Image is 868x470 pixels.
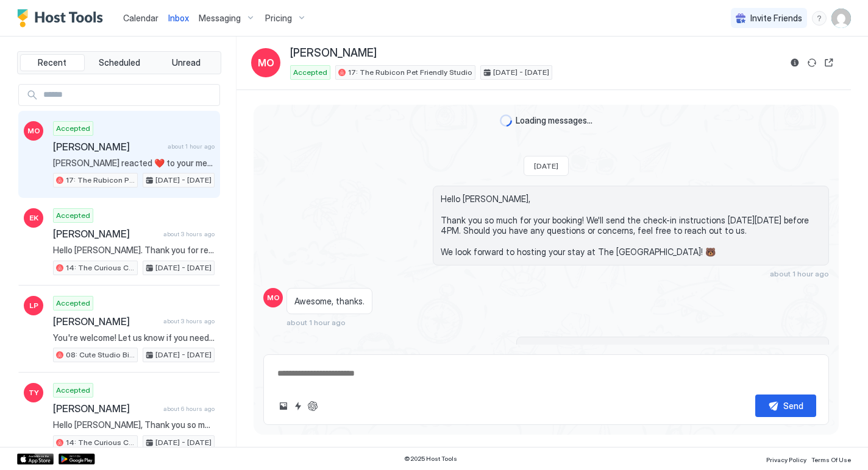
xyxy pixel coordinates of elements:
span: Recent [38,57,66,68]
div: loading [500,114,512,127]
span: [PERSON_NAME] reacted ❤️ to your message "You're welcome, [PERSON_NAME]! Let us know if you need ... [53,158,215,169]
a: Calendar [123,12,158,24]
div: menu [812,11,827,26]
span: about 6 hours ago [163,405,215,413]
span: LP [29,300,38,311]
button: Recent [20,54,85,71]
button: Reservation information [788,55,802,70]
button: Unread [154,54,218,71]
span: about 1 hour ago [286,318,346,327]
span: [DATE] - [DATE] [155,175,212,186]
span: [DATE] - [DATE] [155,349,212,360]
span: © 2025 Host Tools [404,455,457,463]
span: Scheduled [99,57,140,68]
span: Accepted [56,385,90,396]
button: ChatGPT Auto Reply [305,399,320,413]
span: Unread [172,57,201,68]
span: about 3 hours ago [163,230,215,238]
span: Accepted [56,298,90,309]
span: Pricing [265,13,292,24]
span: Calendar [123,13,158,23]
button: Sync reservation [805,55,819,70]
span: about 3 hours ago [163,317,215,325]
div: tab-group [17,51,221,74]
span: 17: The Rubicon Pet Friendly Studio [66,175,135,186]
a: Privacy Policy [766,452,806,465]
span: [PERSON_NAME] [290,46,377,60]
span: Hello [PERSON_NAME], Thank you so much for your booking! We'll send the check-in instructions [DA... [53,419,215,430]
span: about 1 hour ago [168,142,215,150]
span: Terms Of Use [811,456,851,463]
button: Scheduled [87,54,152,71]
span: Hello [PERSON_NAME], Thank you so much for your booking! We'll send the check-in instructions [DA... [441,194,821,258]
span: You're welcome! Let us know if you need anything else 😊 [53,332,215,343]
span: [DATE] - [DATE] [155,262,212,273]
a: Terms Of Use [811,452,851,465]
input: Input Field [38,85,219,105]
span: MO [27,125,40,136]
span: [DATE] - [DATE] [155,437,212,448]
span: [PERSON_NAME] [53,315,158,328]
button: Open reservation [822,55,836,70]
span: Messaging [199,13,241,24]
span: [PERSON_NAME] [53,228,158,240]
span: Inbox [168,13,189,23]
button: Upload image [276,399,291,413]
span: Loading messages... [516,115,592,126]
span: [DATE] - [DATE] [493,67,549,78]
div: User profile [831,9,851,28]
span: Accepted [56,123,90,134]
span: Privacy Policy [766,456,806,463]
span: 14: The Curious Cub Pet Friendly Studio [66,262,135,273]
span: [PERSON_NAME] [53,141,163,153]
span: Invite Friends [750,13,802,24]
span: Accepted [56,210,90,221]
span: TY [29,387,39,398]
button: Send [755,395,816,417]
span: 14: The Curious Cub Pet Friendly Studio [66,437,135,448]
span: 08: Cute Studio Bike to Beach [66,349,135,360]
span: EK [29,212,38,223]
span: 17: The Rubicon Pet Friendly Studio [348,67,472,78]
span: Accepted [293,67,327,78]
a: Inbox [168,12,189,24]
button: Quick reply [291,399,305,413]
span: MO [258,55,274,70]
span: about 1 hour ago [770,269,829,278]
a: Google Play Store [59,454,95,465]
a: Host Tools Logo [17,9,108,27]
span: Awesome, thanks. [294,296,365,307]
span: Hello [PERSON_NAME]. Thank you for reaching out! Could you let me know how early you're hoping to... [53,245,215,256]
div: Send [783,399,803,412]
span: [DATE] [534,161,558,170]
span: [PERSON_NAME] [53,402,158,415]
a: App Store [17,454,54,465]
span: MO [267,292,280,303]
